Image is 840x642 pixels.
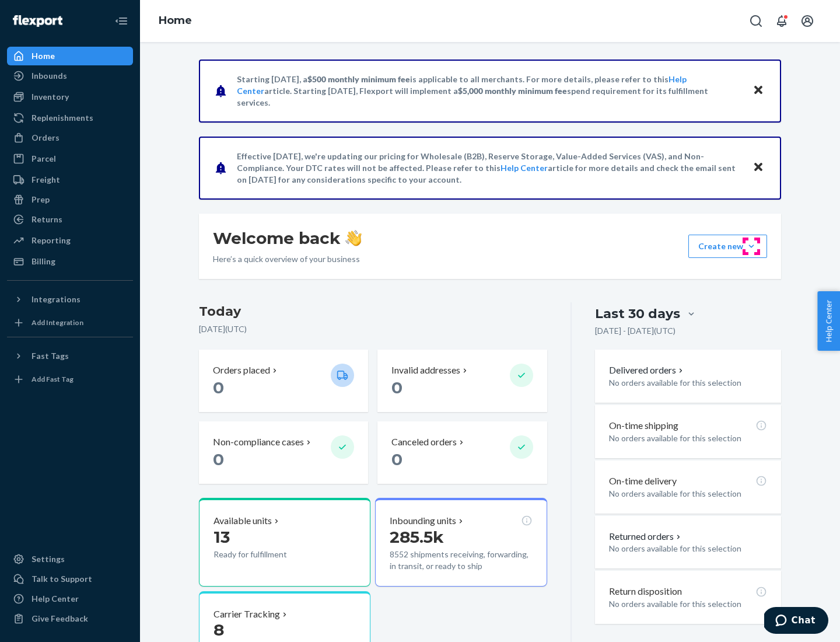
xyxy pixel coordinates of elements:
a: Prep [7,190,133,209]
h3: Today [199,302,547,321]
button: Create new [688,235,767,258]
iframe: Opens a widget where you can chat to one of our agents [764,607,828,636]
a: Returns [7,210,133,229]
div: Returns [32,214,62,225]
a: Reporting [7,231,133,250]
div: Integrations [32,294,80,305]
button: Open Search Box [744,9,768,33]
p: [DATE] ( UTC ) [199,323,547,335]
span: 13 [213,527,230,547]
ol: breadcrumbs [149,4,201,38]
a: Inbounds [7,67,133,85]
div: Replenishments [32,112,93,124]
div: Settings [32,553,65,565]
div: Inventory [32,91,69,103]
button: Help Center [817,291,840,351]
a: Add Fast Tag [7,370,133,389]
div: Add Integration [32,317,83,327]
p: No orders available for this selection [609,432,767,444]
div: Fast Tags [32,350,69,362]
p: No orders available for this selection [609,488,767,500]
p: No orders available for this selection [609,377,767,389]
div: Help Center [32,593,79,605]
p: Carrier Tracking [213,608,280,621]
div: Billing [32,256,55,267]
div: Home [32,50,55,62]
a: Home [7,47,133,65]
button: Non-compliance cases 0 [199,421,368,484]
p: Invalid addresses [391,364,460,377]
button: Open notifications [770,9,793,33]
div: Prep [32,194,50,205]
button: Invalid addresses 0 [377,350,547,412]
img: Flexport logo [13,15,62,27]
p: On-time delivery [609,474,677,488]
span: 0 [213,378,224,397]
a: Orders [7,128,133,147]
span: 0 [391,378,402,397]
div: Inbounds [32,70,67,82]
span: $500 monthly minimum fee [307,74,410,84]
button: Inbounding units285.5k8552 shipments receiving, forwarding, in transit, or ready to ship [375,498,547,587]
button: Orders placed 0 [199,350,368,412]
p: [DATE] - [DATE] ( UTC ) [595,325,675,337]
button: Close [751,82,766,99]
a: Billing [7,252,133,271]
button: Delivered orders [609,364,685,377]
span: $5,000 monthly minimum fee [458,86,567,96]
button: Give Feedback [7,609,133,628]
p: Here’s a quick overview of your business [213,253,362,265]
p: Effective [DATE], we're updating our pricing for Wholesale (B2B), Reserve Storage, Value-Added Se... [237,151,741,186]
a: Help Center [501,163,548,173]
div: Add Fast Tag [32,374,73,384]
div: Give Feedback [32,613,88,624]
p: No orders available for this selection [609,598,767,610]
a: Help Center [7,589,133,608]
button: Open account menu [796,9,819,33]
p: No orders available for this selection [609,543,767,554]
div: Orders [32,132,60,144]
button: Available units13Ready for fulfillment [199,498,370,587]
button: Fast Tags [7,347,133,365]
button: Close Navigation [110,9,133,33]
button: Close [751,159,766,176]
a: Add Integration [7,313,133,332]
button: Canceled orders 0 [377,421,547,484]
h1: Welcome back [213,228,362,249]
p: Available units [213,514,272,528]
span: 0 [391,449,402,469]
a: Settings [7,550,133,568]
p: 8552 shipments receiving, forwarding, in transit, or ready to ship [390,549,532,572]
a: Replenishments [7,109,133,127]
span: 285.5k [390,527,444,547]
p: Return disposition [609,585,682,598]
p: Canceled orders [391,435,457,449]
p: Inbounding units [390,514,456,528]
div: Reporting [32,235,71,246]
div: Freight [32,174,60,186]
a: Home [159,14,192,27]
div: Last 30 days [595,305,680,323]
a: Parcel [7,149,133,168]
button: Returned orders [609,530,683,543]
p: Orders placed [213,364,270,377]
span: 8 [213,620,224,640]
button: Talk to Support [7,570,133,588]
a: Inventory [7,88,133,106]
p: Non-compliance cases [213,435,304,449]
p: On-time shipping [609,419,678,432]
p: Starting [DATE], a is applicable to all merchants. For more details, please refer to this article... [237,74,741,109]
p: Ready for fulfillment [213,549,321,560]
img: hand-wave emoji [345,230,362,246]
div: Talk to Support [32,573,92,585]
span: 0 [213,449,224,469]
div: Parcel [32,153,56,165]
button: Integrations [7,290,133,309]
a: Freight [7,170,133,189]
